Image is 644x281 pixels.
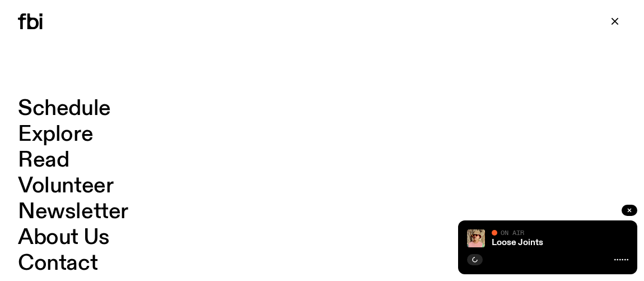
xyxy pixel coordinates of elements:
img: Tyson stands in front of a paperbark tree wearing orange sunglasses, a suede bucket hat and a pin... [467,229,485,247]
a: Loose Joints [492,238,543,247]
a: Contact [18,253,97,274]
a: Newsletter [18,201,128,223]
a: Schedule [18,98,111,119]
a: Volunteer [18,176,113,197]
a: Read [18,150,69,171]
a: About Us [18,227,110,248]
a: Explore [18,124,93,145]
span: On Air [501,229,524,236]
